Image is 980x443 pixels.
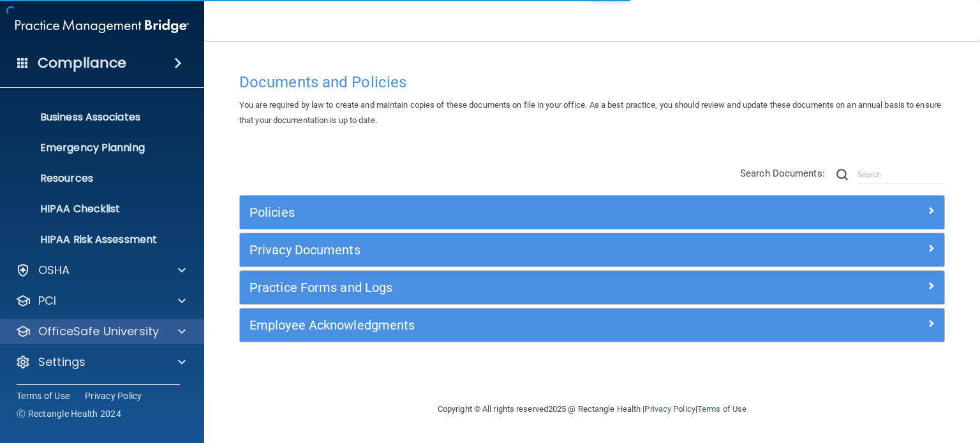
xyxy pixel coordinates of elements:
[8,111,182,124] p: Business Associates
[249,318,759,332] h5: Employee Acknowledgments
[15,263,186,278] a: OSHA
[38,293,56,309] p: PCI
[644,404,695,414] a: Privacy Policy
[8,142,182,154] p: Emergency Planning
[38,354,85,370] p: Settings
[249,277,935,298] a: Practice Forms and Logs
[359,389,825,430] div: Copyright © All rights reserved 2025 @ Rectangle Health | |
[249,202,935,222] a: Policies
[15,354,186,370] a: Settings
[249,205,759,219] h5: Policies
[85,389,142,402] a: Privacy Policy
[15,13,189,39] img: PMB logo
[239,74,945,91] h4: Documents and Policies
[239,100,941,125] span: You are required by law to create and maintain copies of these documents on file in your office. ...
[38,324,159,339] p: OfficeSafe University
[249,243,759,257] h5: Privacy Documents
[740,168,825,179] span: Search Documents:
[836,169,848,180] img: ic-search.3b580494.png
[249,315,935,335] a: Employee Acknowledgments
[8,172,182,185] p: Resources
[249,280,759,294] h5: Practice Forms and Logs
[38,54,126,72] h4: Compliance
[857,165,945,184] input: Search
[8,233,182,246] p: HIPAA Risk Assessment
[38,263,70,278] p: OSHA
[17,407,121,420] span: Ⓒ Rectangle Health 2024
[15,293,186,309] a: PCI
[249,240,935,260] a: Privacy Documents
[8,203,182,215] p: HIPAA Checklist
[697,404,746,414] a: Terms of Use
[17,389,70,402] a: Terms of Use
[15,324,186,339] a: OfficeSafe University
